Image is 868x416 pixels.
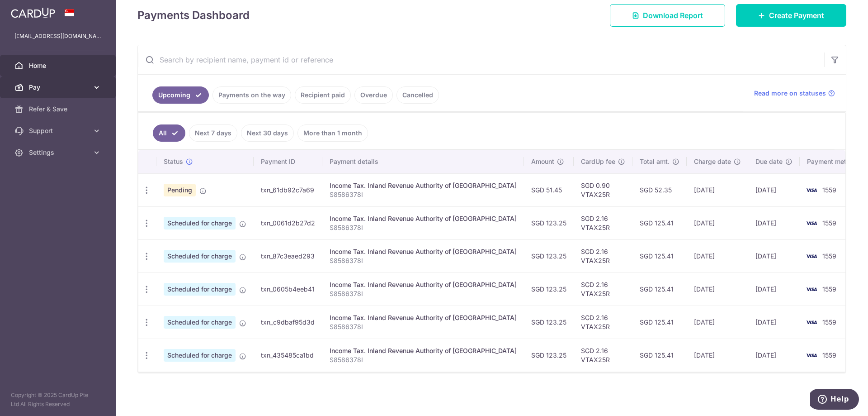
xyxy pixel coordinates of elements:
[330,322,517,331] p: S8586378I
[748,339,800,372] td: [DATE]
[687,239,748,273] td: [DATE]
[632,306,687,339] td: SGD 125.41
[212,86,291,104] a: Payments on the way
[29,105,89,114] span: Refer & Save
[29,148,89,157] span: Settings
[524,206,574,239] td: SGD 123.25
[687,339,748,372] td: [DATE]
[687,306,748,339] td: [DATE]
[754,89,835,98] a: Read more on statuses
[330,289,517,298] p: S8586378I
[802,218,821,229] img: Bank Card
[769,10,824,21] span: Create Payment
[330,190,517,199] p: S8586378I
[29,61,89,70] span: Home
[802,350,821,361] img: Bank Card
[822,318,836,326] span: 1559
[694,157,731,166] span: Charge date
[14,32,101,41] p: [EMAIL_ADDRESS][DOMAIN_NAME]
[632,173,687,206] td: SGD 52.35
[687,273,748,306] td: [DATE]
[396,86,439,104] a: Cancelled
[524,339,574,372] td: SGD 123.25
[610,4,725,27] a: Download Report
[822,219,836,227] span: 1559
[531,157,554,166] span: Amount
[330,313,517,322] div: Income Tax. Inland Revenue Authority of [GEOGRAPHIC_DATA]
[574,206,632,239] td: SGD 2.16 VTAX25R
[11,7,55,18] img: CardUp
[581,157,615,166] span: CardUp fee
[254,239,322,273] td: txn_87c3eaed293
[164,184,196,196] span: Pending
[822,186,836,194] span: 1559
[632,273,687,306] td: SGD 125.41
[574,173,632,206] td: SGD 0.90 VTAX25R
[687,206,748,239] td: [DATE]
[632,206,687,239] td: SGD 125.41
[330,214,517,223] div: Income Tax. Inland Revenue Authority of [GEOGRAPHIC_DATA]
[748,173,800,206] td: [DATE]
[574,239,632,273] td: SGD 2.16 VTAX25R
[632,339,687,372] td: SGD 125.41
[164,316,236,329] span: Scheduled for charge
[254,173,322,206] td: txn_61db92c7a69
[164,250,236,263] span: Scheduled for charge
[29,126,89,135] span: Support
[330,355,517,364] p: S8586378I
[524,239,574,273] td: SGD 123.25
[640,157,670,166] span: Total amt.
[736,4,846,27] a: Create Payment
[802,317,821,328] img: Bank Card
[574,306,632,339] td: SGD 2.16 VTAX25R
[632,239,687,273] td: SGD 125.41
[748,206,800,239] td: [DATE]
[297,124,368,142] a: More than 1 month
[164,283,236,296] span: Scheduled for charge
[254,206,322,239] td: txn_0061d2b27d2
[755,157,783,166] span: Due date
[574,273,632,306] td: SGD 2.16 VTAX25R
[748,273,800,306] td: [DATE]
[254,339,322,372] td: txn_435485ca1bd
[330,181,517,190] div: Income Tax. Inland Revenue Authority of [GEOGRAPHIC_DATA]
[643,10,703,21] span: Download Report
[164,217,236,230] span: Scheduled for charge
[322,150,524,173] th: Payment details
[330,256,517,265] p: S8586378I
[524,306,574,339] td: SGD 123.25
[748,239,800,273] td: [DATE]
[524,173,574,206] td: SGD 51.45
[574,339,632,372] td: SGD 2.16 VTAX25R
[254,150,322,173] th: Payment ID
[822,252,836,260] span: 1559
[687,173,748,206] td: [DATE]
[802,284,821,295] img: Bank Card
[754,89,826,98] span: Read more on statuses
[29,83,89,92] span: Pay
[189,124,237,142] a: Next 7 days
[330,247,517,256] div: Income Tax. Inland Revenue Authority of [GEOGRAPHIC_DATA]
[241,124,294,142] a: Next 30 days
[524,273,574,306] td: SGD 123.25
[153,124,185,142] a: All
[330,280,517,289] div: Income Tax. Inland Revenue Authority of [GEOGRAPHIC_DATA]
[254,273,322,306] td: txn_0605b4eeb41
[295,86,351,104] a: Recipient paid
[330,346,517,355] div: Income Tax. Inland Revenue Authority of [GEOGRAPHIC_DATA]
[822,351,836,359] span: 1559
[802,251,821,262] img: Bank Card
[164,349,236,362] span: Scheduled for charge
[810,389,859,411] iframe: Opens a widget where you can find more information
[164,157,183,166] span: Status
[138,45,824,74] input: Search by recipient name, payment id or reference
[802,185,821,196] img: Bank Card
[354,86,393,104] a: Overdue
[137,7,250,24] h4: Payments Dashboard
[254,306,322,339] td: txn_c9dbaf95d3d
[330,223,517,232] p: S8586378I
[822,285,836,293] span: 1559
[748,306,800,339] td: [DATE]
[152,86,209,104] a: Upcoming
